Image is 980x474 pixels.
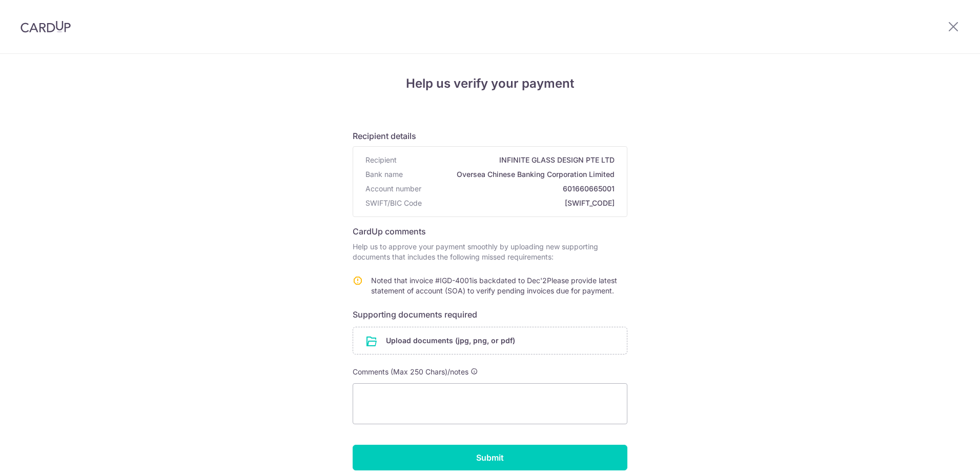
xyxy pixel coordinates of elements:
span: SWIFT/BIC Code [365,198,422,208]
span: Bank name [365,169,403,180]
span: Recipient [365,155,397,165]
img: CardUp [21,21,71,33]
span: 601660665001 [425,184,615,194]
span: [SWIFT_CODE] [426,198,615,208]
h6: Recipient details [353,130,627,142]
span: Noted that invoice #IGD-4001is backdated to Dec'2Please provide latest statement of account (SOA)... [371,276,617,295]
span: INFINITE GLASS DESIGN PTE LTD [401,155,615,165]
span: Comments (Max 250 Chars)/notes [353,367,468,376]
h6: Supporting documents required [353,308,627,321]
span: Account number [365,184,421,194]
div: Upload documents (jpg, png, or pdf) [353,327,627,354]
p: Help us to approve your payment smoothly by uploading new supporting documents that includes the ... [353,242,627,262]
input: Submit [353,445,627,470]
span: Oversea Chinese Banking Corporation Limited [407,169,615,180]
h4: Help us verify your payment [353,74,627,93]
h6: CardUp comments [353,225,627,238]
